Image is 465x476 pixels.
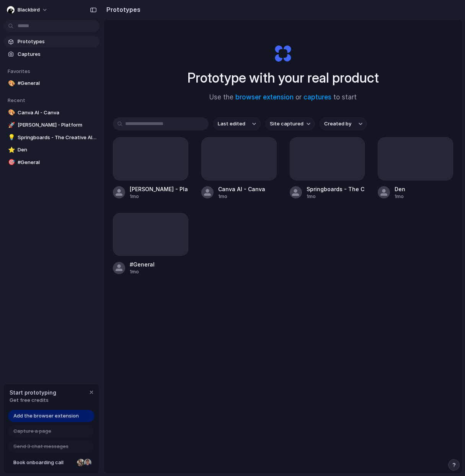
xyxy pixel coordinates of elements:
span: Book onboarding call [13,459,74,466]
div: Springboards - The Creative AI Tool for Agencies & Strategists [307,185,365,193]
button: 💡 [7,134,15,141]
span: [PERSON_NAME] - Platform [18,121,96,129]
div: Canva AI - Canva [218,185,265,193]
span: Den [18,146,96,154]
span: Capture a page [13,427,51,435]
a: 🎨Canva AI - Canva [4,107,100,119]
span: #General [18,80,96,87]
button: 🎨 [7,109,15,117]
div: #General [130,260,155,268]
a: [PERSON_NAME] - Platform1mo [113,137,188,200]
div: ⭐ [8,146,13,154]
a: 💡Springboards - The Creative AI Tool for Agencies & Strategists [4,132,100,143]
a: Canva AI - Canva1mo [201,137,277,200]
span: blackbird [18,6,40,14]
div: 1mo [218,193,265,200]
a: Den1mo [378,137,453,200]
button: 🚀 [7,121,15,129]
span: #General [18,159,96,166]
a: 🎯#General [4,157,100,168]
h1: Prototype with your real product [188,68,379,88]
div: 💡 [8,133,13,142]
a: browser extension [235,93,294,101]
button: ⭐ [7,146,15,154]
span: Start prototyping [10,388,56,396]
div: 1mo [130,268,155,275]
button: Last edited [213,117,261,130]
div: Nicole Kubica [76,458,85,467]
a: ⭐Den [4,144,100,156]
button: 🎨 [7,80,15,87]
div: 1mo [130,193,188,200]
div: 1mo [395,193,405,200]
span: Send 3 chat messages [13,443,69,450]
button: blackbird [4,4,52,16]
div: 🚀 [8,121,13,130]
button: Site captured [265,117,315,130]
a: #General1mo [113,213,188,276]
a: captures [303,93,331,101]
a: Add the browser extension [8,410,95,422]
div: 🎯 [8,158,13,167]
h2: Prototypes [103,5,140,14]
div: 1mo [307,193,365,200]
a: Book onboarding call [8,457,95,469]
span: Captures [18,50,96,58]
span: Site captured [270,120,303,128]
div: 🎨 [8,79,13,88]
a: 🎨#General [4,78,100,89]
span: Recent [8,97,25,103]
button: 🎯 [7,159,15,166]
span: Prototypes [18,38,96,45]
span: Use the or to start [209,93,357,102]
span: Springboards - The Creative AI Tool for Agencies & Strategists [18,134,96,141]
a: Springboards - The Creative AI Tool for Agencies & Strategists1mo [290,137,365,200]
a: Prototypes [4,36,100,47]
div: 🎨 [8,108,13,117]
button: Created by [320,117,367,130]
span: Last edited [218,120,245,128]
span: Add the browser extension [13,412,79,420]
span: Get free credits [10,396,56,404]
div: Den [395,185,405,193]
a: 🚀[PERSON_NAME] - Platform [4,119,100,131]
span: Favorites [8,68,30,74]
div: Christian Iacullo [83,458,92,467]
div: [PERSON_NAME] - Platform [130,185,188,193]
span: Canva AI - Canva [18,109,96,117]
a: Captures [4,49,100,60]
span: Created by [324,120,351,128]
